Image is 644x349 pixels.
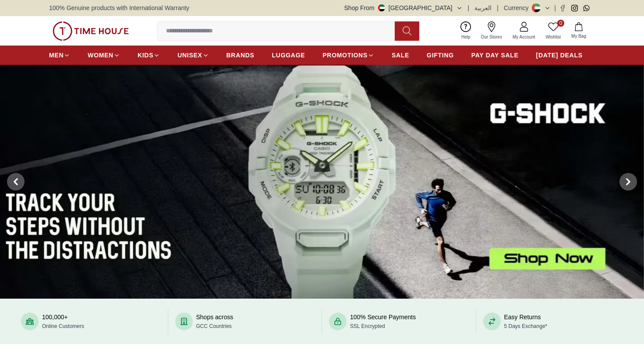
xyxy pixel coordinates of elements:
[504,313,548,330] div: Easy Returns
[458,34,474,40] span: Help
[427,51,454,60] span: GIFTING
[322,47,374,63] a: PROMOTIONS
[541,20,566,42] a: 0Wishlist
[497,4,499,12] span: |
[177,51,202,60] span: UNISEX
[542,34,564,40] span: Wishlist
[88,47,120,63] a: WOMEN
[478,34,506,40] span: Our Stores
[138,51,153,60] span: KIDS
[196,313,234,330] div: Shops across
[350,313,416,330] div: 100% Secure Payments
[571,5,578,11] a: Instagram
[427,47,454,63] a: GIFTING
[566,21,591,41] button: My Bag
[557,20,564,27] span: 0
[49,51,64,60] span: MEN
[559,5,566,11] a: Facebook
[392,47,409,63] a: SALE
[196,323,232,329] span: GCC Countries
[471,51,519,60] span: PAY DAY SALE
[456,20,476,42] a: Help
[568,33,590,39] span: My Bag
[88,51,113,60] span: WOMEN
[49,47,70,63] a: MEN
[536,47,583,63] a: [DATE] DEALS
[468,4,470,12] span: |
[138,47,160,63] a: KIDS
[272,47,305,63] a: LUGGAGE
[476,20,507,42] a: Our Stores
[474,4,492,12] button: العربية
[536,51,583,60] span: [DATE] DEALS
[509,34,539,40] span: My Account
[344,4,463,12] button: Shop From[GEOGRAPHIC_DATA]
[378,4,385,11] img: United Arab Emirates
[226,51,255,60] span: BRANDS
[471,47,519,63] a: PAY DAY SALE
[42,323,84,329] span: Online Customers
[583,5,590,11] a: Whatsapp
[177,47,209,63] a: UNISEX
[272,51,305,60] span: LUGGAGE
[504,323,548,329] span: 5 Days Exchange*
[554,4,556,12] span: |
[53,21,129,41] img: ...
[226,47,255,63] a: BRANDS
[392,51,409,60] span: SALE
[350,323,385,329] span: SSL Encrypted
[504,4,532,12] div: Currency
[42,313,84,330] div: 100,000+
[322,51,368,60] span: PROMOTIONS
[49,4,189,12] span: 100% Genuine products with International Warranty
